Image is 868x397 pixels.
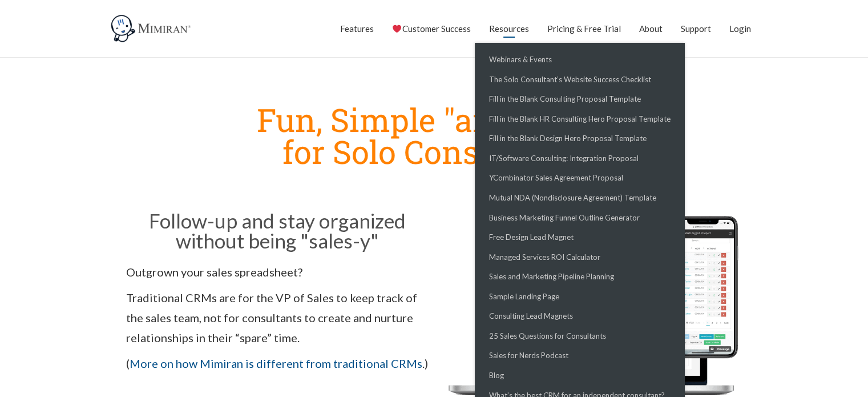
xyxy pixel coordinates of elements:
[478,149,682,169] a: IT/Software Consulting: Integration Proposal
[729,14,751,43] a: Login
[489,14,529,43] a: Resources
[478,346,682,366] a: Sales for Nerds Podcast
[547,14,621,43] a: Pricing & Free Trial
[681,14,711,43] a: Support
[340,14,374,43] a: Features
[126,356,428,370] span: ( .)
[120,103,748,167] h1: Fun, Simple "anti-CRM" for Solo Consultants
[478,50,682,70] a: Webinars & Events
[392,14,470,43] a: Customer Success
[478,109,682,129] a: Fill in the Blank HR Consulting Hero Proposal Template
[393,25,401,33] img: ❤️
[478,247,682,267] a: Managed Services ROI Calculator
[478,227,682,247] a: Free Design Lead Magnet
[126,262,429,282] p: Outgrown your sales spreadsheet?
[478,208,682,228] a: Business Marketing Funnel Outline Generator
[478,326,682,346] a: 25 Sales Questions for Consultants
[478,89,682,109] a: Fill in the Blank Consulting Proposal Template
[478,306,682,326] a: Consulting Lead Magnets
[639,14,663,43] a: About
[478,168,682,188] a: YCombinator Sales Agreement Proposal
[126,211,429,251] h2: Follow-up and stay organized without being "sales-y"
[478,267,682,287] a: Sales and Marketing Pipeline Planning
[478,188,682,208] a: Mutual NDA (Nondisclosure Agreement) Template
[126,288,429,348] p: Traditional CRMs are for the VP of Sales to keep track of the sales team, not for consultants to ...
[109,14,195,43] img: Mimiran CRM
[478,129,682,149] a: Fill in the Blank Design Hero Proposal Template
[478,70,682,90] a: The Solo Consultant’s Website Success Checklist
[130,356,422,370] a: More on how Mimiran is different from traditional CRMs
[478,287,682,307] a: Sample Landing Page
[478,366,682,386] a: Blog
